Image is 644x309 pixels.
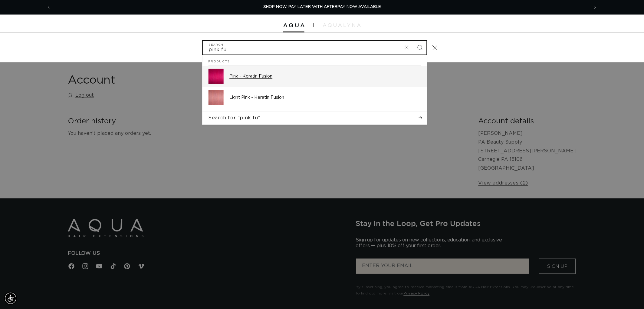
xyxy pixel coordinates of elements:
[4,292,17,305] div: Accessibility Menu
[429,41,442,54] button: Close
[209,55,421,66] h2: Products
[209,69,224,84] img: Pink - Keratin Fusion
[560,244,644,309] iframe: Chat Widget
[283,23,304,28] img: Aqua Hair Extensions
[589,2,602,13] button: Next announcement
[209,90,224,105] img: Light Pink - Keratin Fusion
[413,41,427,54] button: Search
[42,2,55,13] button: Previous announcement
[202,66,427,87] a: Pink - Keratin Fusion
[400,41,413,54] button: Clear search term
[209,115,261,121] span: Search for "pink fu"
[202,87,427,108] a: Light Pink - Keratin Fusion
[203,41,427,55] input: Search
[323,23,361,27] img: aqualyna.com
[264,5,381,9] span: SHOP NOW. PAY LATER WITH AFTERPAY NOW AVAILABLE
[230,74,421,79] p: Pink - Keratin Fusion
[230,95,421,100] p: Light Pink - Keratin Fusion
